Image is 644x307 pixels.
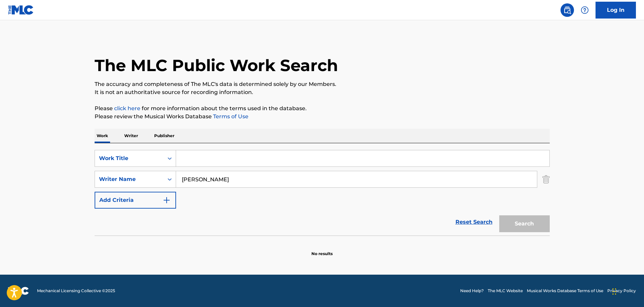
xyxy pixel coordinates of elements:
img: MLC Logo [8,5,34,15]
a: Log In [596,2,636,19]
p: Writer [122,129,140,143]
img: help [581,6,589,14]
a: Reset Search [452,215,496,229]
p: Please for more information about the terms used in the database. [95,104,550,113]
p: Work [95,129,110,143]
a: Terms of Use [212,113,248,120]
div: Writer Name [99,175,160,183]
div: Drag [612,281,616,302]
span: Mechanical Licensing Collective © 2025 [37,288,115,294]
img: Delete Criterion [542,171,550,188]
a: Musical Works Database Terms of Use [527,288,603,294]
p: The accuracy and completeness of The MLC's data is determined solely by our Members. [95,80,550,88]
div: Help [578,3,591,17]
a: Public Search [561,3,574,17]
img: search [563,6,571,14]
p: Publisher [152,129,176,143]
a: The MLC Website [488,288,523,294]
img: 9d2ae6d4665cec9f34b9.svg [163,196,171,204]
form: Search Form [95,150,550,236]
div: Work Title [99,154,160,162]
a: Privacy Policy [607,288,636,294]
p: Please review the Musical Works Database [95,113,550,121]
button: Add Criteria [95,192,176,209]
p: It is not an authoritative source for recording information. [95,88,550,96]
iframe: Chat Widget [610,275,644,307]
a: Need Help? [460,288,484,294]
a: click here [114,105,140,112]
p: No results [311,243,333,257]
img: logo [8,287,29,295]
h1: The MLC Public Work Search [95,55,338,75]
